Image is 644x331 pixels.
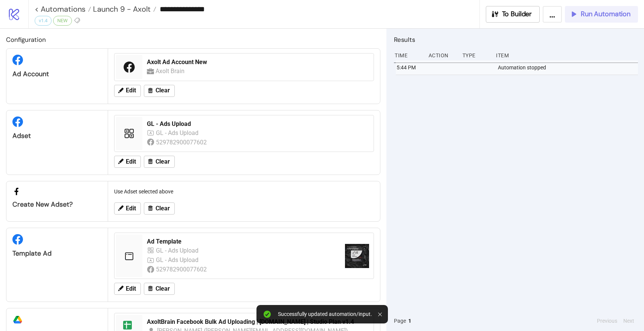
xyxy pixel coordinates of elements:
[156,87,170,94] span: Clear
[462,48,490,63] div: Type
[111,184,377,199] div: Use Adset selected above
[126,158,136,165] span: Edit
[278,311,372,317] div: Successfully updated automation/input.
[428,48,456,63] div: Action
[156,265,208,274] div: 529782900077602
[147,318,369,326] div: AxoltBrain Facebook Bulk Ad Uploading | [DOMAIN_NAME] | Studio Plan v1.4
[581,10,630,18] span: Run Automation
[497,60,640,75] div: Automation stopped
[144,202,175,215] button: Clear
[156,128,200,138] div: GL - Ads Upload
[114,283,141,295] button: Edit
[114,156,141,168] button: Edit
[495,48,638,63] div: Item
[12,70,102,78] div: Ad Account
[156,158,170,165] span: Clear
[486,6,540,23] button: To Builder
[394,48,423,63] div: Time
[156,205,170,212] span: Clear
[595,317,620,325] button: Previous
[147,58,369,66] div: Axolt Ad Account New
[621,317,636,325] button: Next
[126,285,136,292] span: Edit
[12,200,102,209] div: Create new adset?
[565,6,638,23] button: Run Automation
[114,85,141,97] button: Edit
[502,10,532,18] span: To Builder
[53,16,72,26] div: NEW
[91,5,156,13] a: Launch 9 - Axolt
[156,138,208,147] div: 529782900077602
[12,249,102,258] div: Template Ad
[114,202,141,215] button: Edit
[406,317,414,325] button: 1
[91,4,151,14] span: Launch 9 - Axolt
[147,120,369,128] div: GL - Ads Upload
[144,283,175,295] button: Clear
[12,132,102,140] div: Adset
[345,244,369,268] img: https://scontent-fra3-2.xx.fbcdn.net/v/t45.1600-4/476289169_120215171111740620_691453237992932487...
[126,87,136,94] span: Edit
[35,16,52,26] div: v1.4
[156,285,170,292] span: Clear
[543,6,562,23] button: ...
[394,317,406,325] span: Page
[126,205,136,212] span: Edit
[144,156,175,168] button: Clear
[6,35,380,44] h2: Configuration
[156,66,186,76] div: Axolt Brain
[396,60,424,75] div: 5:44 PM
[144,85,175,97] button: Clear
[394,35,638,44] h2: Results
[35,5,91,13] a: < Automations
[156,255,200,265] div: GL - Ads Upload
[147,238,339,246] div: Ad Template
[156,246,200,255] div: GL - Ads Upload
